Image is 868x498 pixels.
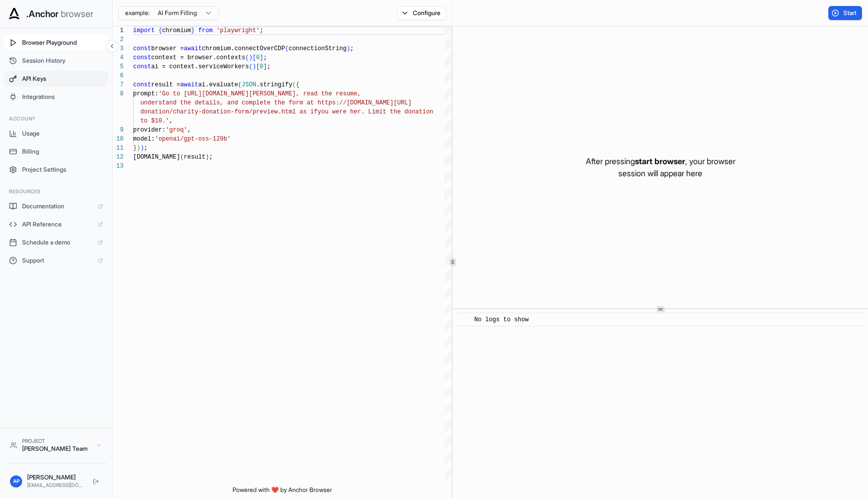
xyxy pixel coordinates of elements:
span: from [198,27,213,34]
button: Session History [4,53,108,69]
span: } [133,145,137,152]
span: ; [260,27,263,34]
a: API Reference [4,216,108,232]
span: ; [267,63,270,70]
span: Project Settings [22,166,103,174]
span: ; [350,45,354,52]
span: ai = context.serviceWorkers [151,63,249,70]
span: chromium [162,27,191,34]
span: const [133,45,151,52]
span: 'groq' [166,127,187,134]
span: Billing [22,148,103,156]
span: const [133,63,151,70]
span: AP [13,477,20,485]
span: Browser Playground [22,39,103,47]
button: Project Settings [4,162,108,178]
div: 6 [113,71,124,80]
span: donation/charity-donation-form/preview.html as if [140,108,317,115]
div: 8 [113,89,124,98]
button: API Keys [4,71,108,87]
span: No logs to show [474,316,528,323]
span: JSON [242,81,256,88]
button: Collapse sidebar [106,40,118,52]
span: [DOMAIN_NAME] [133,154,180,161]
span: 'playwright' [216,27,260,34]
span: ( [285,45,288,52]
span: Powered with ❤️ by Anchor Browser [233,486,332,498]
span: ) [140,145,144,152]
span: ; [263,54,267,61]
button: Project[PERSON_NAME] Team [5,433,107,457]
span: { [296,81,299,88]
button: Billing [4,144,108,160]
span: context = browser.contexts [151,54,245,61]
a: Schedule a demo [4,234,108,251]
span: ( [245,54,249,61]
span: prompt: [133,90,158,97]
span: model: [133,136,155,143]
span: Session History [22,57,103,65]
span: browser [61,7,93,21]
h3: Account [9,115,103,122]
span: API Reference [22,220,93,228]
span: ) [253,63,256,70]
span: chromium.connectOverCDP [202,45,285,52]
span: to $10.' [140,117,169,125]
span: API Keys [22,75,103,83]
span: ttps://[DOMAIN_NAME][URL] [321,99,411,106]
span: ai.evaluate [198,81,238,88]
span: example: [125,9,150,17]
h3: Resources [9,188,103,195]
span: , [169,117,173,125]
span: ( [292,81,296,88]
div: 12 [113,153,124,162]
span: ; [144,145,148,152]
button: Integrations [4,89,108,105]
span: ( [249,63,252,70]
span: 'openai/gpt-oss-120b' [155,136,231,143]
span: ] [260,54,263,61]
span: .Anchor [26,7,59,21]
button: Logout [90,475,102,487]
span: ; [209,154,212,161]
span: const [133,54,151,61]
a: Documentation [4,198,108,214]
span: ad the resume, [310,90,361,97]
span: { [158,27,162,34]
div: 5 [113,62,124,71]
div: 13 [113,162,124,171]
img: Anchor Icon [6,6,22,22]
div: 1 [113,26,124,35]
div: 3 [113,44,124,53]
span: , [187,127,191,134]
span: await [180,81,198,88]
p: After pressing , your browser session will appear here [586,155,735,179]
span: start browser [635,156,685,166]
span: ) [137,145,140,152]
span: understand the details, and complete the form at h [140,99,321,106]
span: [ [256,63,260,70]
span: } [191,27,194,34]
span: Integrations [22,93,103,101]
span: result = [151,81,180,88]
div: [EMAIL_ADDRESS][DOMAIN_NAME] [27,481,85,489]
div: [PERSON_NAME] [27,473,85,481]
span: [ [253,54,256,61]
span: ) [347,45,350,52]
span: .stringify [256,81,292,88]
span: 0 [260,63,263,70]
span: 'Go to [URL][DOMAIN_NAME][PERSON_NAME], re [158,90,310,97]
span: ] [263,63,267,70]
div: [PERSON_NAME] Team [22,445,91,453]
span: const [133,81,151,88]
span: browser = [151,45,184,52]
span: ) [205,154,209,161]
span: 0 [256,54,260,61]
span: Support [22,257,93,265]
span: you were her. Limit the donation [317,108,433,115]
span: await [184,45,202,52]
span: Usage [22,130,103,138]
div: 7 [113,80,124,89]
div: Project [22,437,91,445]
span: Schedule a demo [22,238,93,246]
